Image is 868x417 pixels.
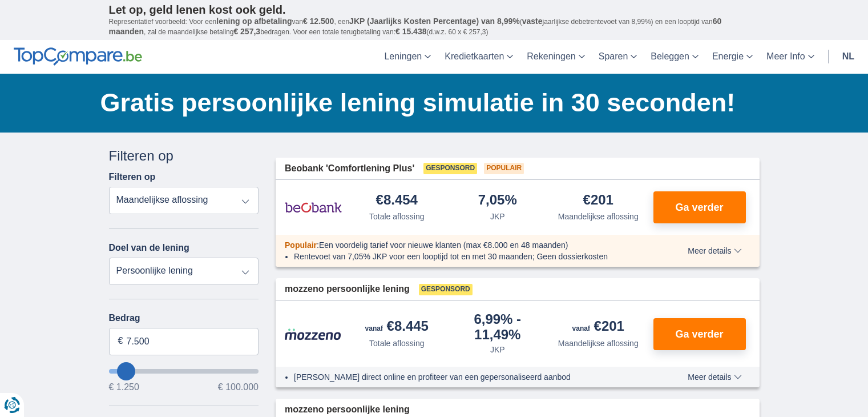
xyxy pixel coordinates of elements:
div: 7,05% [478,193,517,209]
img: product.pl.alt Mozzeno [285,328,342,340]
li: Rentevoet van 7,05% JKP voor een looptijd tot en met 30 maanden; Geen dossierkosten [294,251,646,262]
button: Ga verder [653,191,746,223]
a: nl [835,40,861,74]
a: Leningen [377,40,438,74]
div: €201 [583,193,613,209]
label: Doel van de lening [109,243,189,253]
a: Meer Info [760,40,821,74]
span: Ga verder [675,329,723,339]
div: : [276,239,655,251]
span: mozzeno persoonlijke lening [285,403,410,416]
span: € [118,335,123,348]
div: Totale aflossing [369,338,425,349]
span: lening op afbetaling [216,17,292,26]
a: Energie [705,40,760,74]
span: Populair [484,163,524,174]
input: wantToBorrow [109,369,259,374]
a: Kredietkaarten [438,40,520,74]
span: mozzeno persoonlijke lening [285,283,410,296]
span: Meer details [688,373,741,381]
span: 60 maanden [109,17,722,36]
span: Meer details [688,247,741,255]
div: €201 [572,319,624,335]
span: € 100.000 [218,383,259,392]
div: Maandelijkse aflossing [558,338,639,349]
span: € 12.500 [303,17,334,26]
button: Meer details [679,372,750,382]
p: Let op, geld lenen kost ook geld. [109,3,760,17]
div: Maandelijkse aflossing [558,211,639,222]
span: € 15.438 [395,27,427,36]
span: € 1.250 [109,383,139,392]
a: Sparen [592,40,644,74]
div: JKP [490,211,505,222]
div: Filteren op [109,146,259,166]
span: Populair [285,240,317,250]
a: Beleggen [644,40,705,74]
img: TopCompare [14,47,142,66]
div: 6,99% [452,312,544,342]
h1: Gratis persoonlijke lening simulatie in 30 seconden! [100,85,760,121]
div: €8.454 [376,193,418,209]
li: [PERSON_NAME] direct online en profiteer van een gepersonaliseerd aanbod [294,371,646,383]
button: Ga verder [653,318,746,350]
button: Meer details [679,246,750,255]
img: product.pl.alt Beobank [285,193,342,222]
span: € 257,3 [233,27,260,36]
span: Ga verder [675,202,723,212]
a: Rekeningen [520,40,591,74]
label: Bedrag [109,313,259,323]
p: Representatief voorbeeld: Voor een van , een ( jaarlijkse debetrentevoet van 8,99%) en een loopti... [109,17,760,37]
div: Totale aflossing [369,211,425,222]
div: €8.445 [365,319,429,335]
span: Gesponsord [423,163,477,174]
span: Een voordelig tarief voor nieuwe klanten (max €8.000 en 48 maanden) [319,240,568,250]
span: Beobank 'Comfortlening Plus' [285,162,414,175]
span: vaste [522,17,543,26]
span: JKP (Jaarlijks Kosten Percentage) van 8,99% [349,17,520,26]
div: JKP [490,344,505,355]
label: Filteren op [109,172,156,182]
span: Gesponsord [419,284,473,295]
